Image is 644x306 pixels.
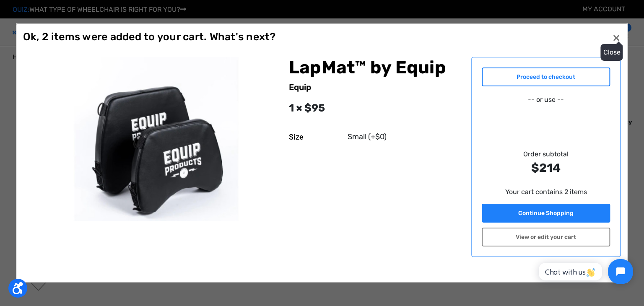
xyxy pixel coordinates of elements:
iframe: PayPal-paypal [482,108,610,125]
h2: LapMat™ by Equip [289,57,461,78]
a: Proceed to checkout [482,67,610,86]
a: Continue Shopping [482,204,610,223]
strong: $214 [482,159,610,177]
dd: Small (+$0) [348,131,387,143]
img: LapMat™ by Equip [33,57,279,221]
p: -- or use -- [482,95,610,105]
span: × [613,29,620,45]
h1: Ok, 2 items were added to your cart. What's next? [23,31,275,43]
div: Equip [289,81,461,93]
iframe: Tidio Chat [530,252,640,291]
a: View or edit your cart [482,228,610,246]
div: 1 × $95 [289,100,461,116]
dt: Size [289,131,342,143]
p: Your cart contains 2 items [482,187,610,197]
div: Order subtotal [482,149,610,177]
